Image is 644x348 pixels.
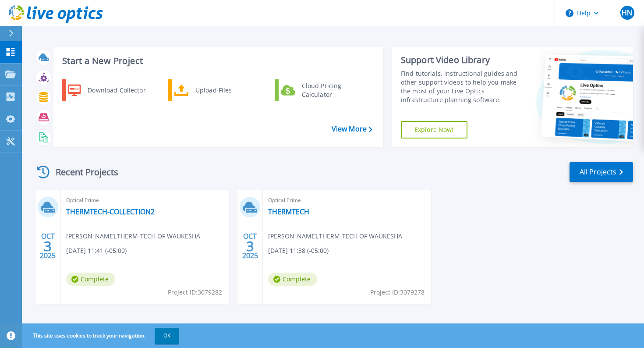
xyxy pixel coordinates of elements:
[34,161,130,183] div: Recent Projects
[66,207,155,216] a: THERMTECH-COLLECTION2
[268,273,317,286] span: Complete
[66,195,223,205] span: Optical Prime
[268,246,329,256] span: [DATE] 11:38 (-05:00)
[242,230,258,262] div: OCT 2025
[191,82,256,99] div: Upload Files
[66,273,115,286] span: Complete
[44,242,52,250] span: 3
[401,121,467,138] a: Explore Now!
[83,82,149,99] div: Download Collector
[24,328,179,344] span: This site uses cookies to track your navigation.
[168,79,258,101] a: Upload Files
[370,288,425,297] span: Project ID: 3079278
[268,231,402,241] span: [PERSON_NAME] , THERM-TECH OF WAUKESHA
[401,69,521,104] div: Find tutorials, instructional guides and other support videos to help you make the most of your L...
[66,246,127,256] span: [DATE] 11:41 (-05:00)
[39,230,56,262] div: OCT 2025
[268,195,425,205] span: Optical Prime
[62,56,372,66] h3: Start a New Project
[62,79,152,101] a: Download Collector
[275,79,364,101] a: Cloud Pricing Calculator
[268,207,309,216] a: THERMTECH
[401,54,521,66] div: Support Video Library
[297,82,362,99] div: Cloud Pricing Calculator
[570,162,633,182] a: All Projects
[155,328,179,344] button: OK
[332,125,372,133] a: View More
[168,288,222,297] span: Project ID: 3079282
[66,231,200,241] span: [PERSON_NAME] , THERM-TECH OF WAUKESHA
[246,242,254,250] span: 3
[622,9,632,16] span: HN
